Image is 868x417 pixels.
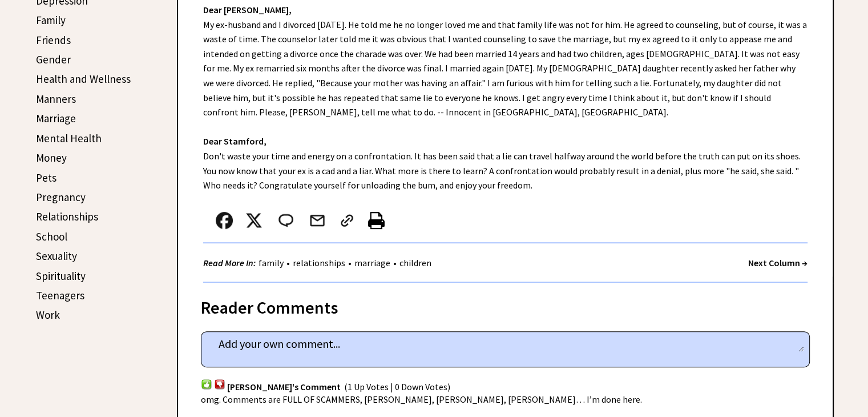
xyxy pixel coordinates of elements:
a: School [36,230,67,243]
img: mail.png [309,212,326,229]
span: omg. Comments are FULL OF SCAMMERS, [PERSON_NAME], [PERSON_NAME], [PERSON_NAME]… I’m done here. [201,394,642,405]
a: Sexuality [36,249,77,263]
img: votdown.png [214,379,225,390]
div: Reader Comments [201,295,810,314]
strong: Dear Stamford, [203,135,267,147]
a: Money [36,151,67,165]
a: children [397,257,434,268]
strong: Read More In: [203,257,256,268]
a: Pregnancy [36,190,86,204]
a: Relationships [36,210,98,223]
img: x_small.png [245,212,263,229]
a: marriage [352,257,393,268]
a: Mental Health [36,131,102,145]
img: message_round%202.png [276,212,296,229]
img: printer%20icon.png [368,212,385,229]
a: Health and Wellness [36,72,131,86]
a: Gender [36,53,71,66]
span: [PERSON_NAME]'s Comment [227,380,341,392]
div: • • • [203,256,434,270]
a: Friends [36,33,71,47]
img: facebook.png [216,212,233,229]
a: Teenagers [36,288,84,302]
a: Family [36,13,66,27]
span: (1 Up Votes | 0 Down Votes) [344,380,450,392]
a: Manners [36,92,76,106]
a: Work [36,308,60,322]
a: Spirituality [36,269,86,283]
a: relationships [290,257,348,268]
img: votup.png [201,379,212,390]
strong: Dear [PERSON_NAME], [203,4,292,15]
a: family [256,257,286,268]
a: Pets [36,171,56,185]
img: link_02.png [338,212,356,229]
a: Next Column → [748,257,808,268]
a: Marriage [36,111,76,125]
